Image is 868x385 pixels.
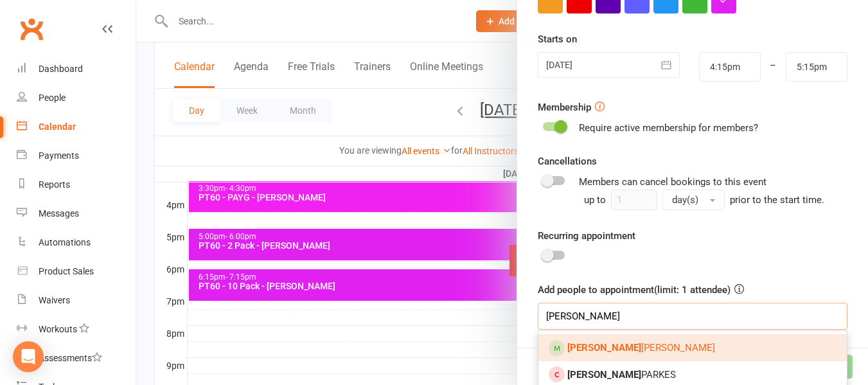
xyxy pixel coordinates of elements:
div: – [760,52,787,82]
a: Workouts [17,315,136,344]
span: prior to the start time. [730,194,824,206]
a: Messages [17,199,136,228]
div: Reports [39,179,70,190]
button: day(s) [662,190,725,210]
span: (limit: 1 attendee) [654,284,744,296]
a: Reports [17,170,136,199]
label: Cancellations [538,154,597,169]
a: Payments [17,141,136,170]
a: Automations [17,228,136,257]
div: up to [584,190,725,210]
div: Product Sales [39,266,94,276]
div: Calendar [39,121,76,132]
a: Assessments [17,344,136,373]
div: Members can cancel bookings to this event [579,174,847,210]
div: Open Intercom Messenger [13,341,44,372]
div: People [39,93,66,103]
a: Calendar [17,112,136,141]
div: Automations [39,237,91,247]
div: Waivers [39,295,70,305]
label: Recurring appointment [538,228,635,244]
span: [PERSON_NAME] [567,342,715,354]
strong: [PERSON_NAME] [567,342,641,354]
div: Assessments [39,353,102,363]
div: Messages [39,208,79,219]
div: Payments [39,150,79,161]
span: PARKES [567,369,676,381]
a: People [17,84,136,112]
label: Add people to appointment [538,282,744,298]
label: Starts on [538,31,577,47]
a: Waivers [17,286,136,315]
div: Workouts [39,324,77,334]
input: Search and members and prospects [538,303,847,330]
strong: [PERSON_NAME] [567,369,641,381]
div: Dashboard [39,64,83,74]
span: day(s) [672,194,698,206]
label: Membership [538,100,591,115]
div: Require active membership for members? [579,120,758,136]
a: Product Sales [17,257,136,286]
a: Dashboard [17,55,136,84]
a: Clubworx [15,13,48,45]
